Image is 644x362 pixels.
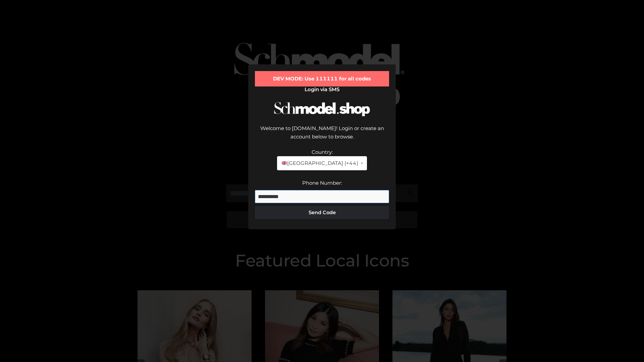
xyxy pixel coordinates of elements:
[255,86,389,93] h2: Login via SMS
[255,206,389,219] button: Send Code
[255,71,389,86] div: DEV MODE: Use 111111 for all codes
[282,161,287,166] img: 🇬🇧
[312,149,333,155] label: Country:
[255,124,389,148] div: Welcome to [DOMAIN_NAME]! Login or create an account below to browse.
[272,96,372,122] img: Schmodel Logo
[281,159,358,168] span: [GEOGRAPHIC_DATA] (+44)
[302,180,342,186] label: Phone Number:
